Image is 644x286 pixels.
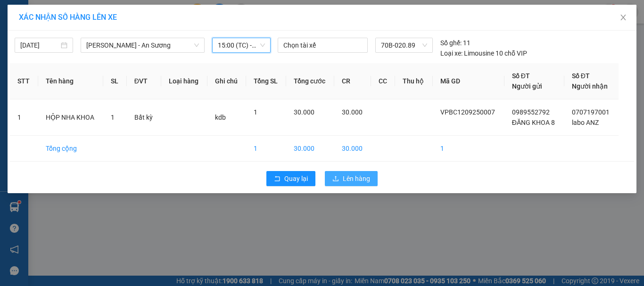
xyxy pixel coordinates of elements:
[619,14,627,21] span: close
[161,63,207,99] th: Loại hàng
[218,38,265,52] span: 15:00 (TC) - 70B-020.89
[194,42,199,48] span: down
[286,136,334,162] td: 30.000
[572,119,599,126] span: labo ANZ
[103,63,126,99] th: SL
[395,63,432,99] th: Thu hộ
[21,68,58,74] span: 14:52:09 [DATE]
[334,136,371,162] td: 30.000
[284,173,308,184] span: Quay lại
[74,5,129,13] strong: ĐỒNG PHƯỚC
[266,171,315,186] button: rollbackQuay lại
[3,6,45,47] img: logo
[10,63,38,99] th: STT
[3,61,99,66] span: [PERSON_NAME]:
[334,63,371,99] th: CR
[74,28,130,40] span: 01 Võ Văn Truyện, KP.1, Phường 2
[20,40,59,50] input: 12/09/2025
[572,108,610,116] span: 0707197001
[433,136,504,162] td: 1
[19,13,117,22] span: XÁC NHẬN SỐ HÀNG LÊN XE
[381,38,427,52] span: 70B-020.89
[246,63,286,99] th: Tổng SL
[10,99,38,136] td: 1
[512,119,555,126] span: ĐĂNG KHOA 8
[294,108,314,116] span: 30.000
[127,63,161,99] th: ĐVT
[371,63,395,99] th: CC
[286,63,334,99] th: Tổng cước
[572,82,608,90] span: Người nhận
[512,72,530,80] span: Số ĐT
[440,38,471,48] div: 11
[342,108,363,116] span: 30.000
[74,15,127,27] span: Bến xe [GEOGRAPHIC_DATA]
[3,68,58,74] span: In ngày:
[433,63,504,99] th: Mã GD
[86,38,199,52] span: Châu Thành - An Sương
[127,99,161,136] td: Bất kỳ
[38,63,104,99] th: Tên hàng
[38,136,104,162] td: Tổng cộng
[74,42,116,48] span: Hotline: 19001152
[512,82,542,90] span: Người gửi
[440,48,462,58] span: Loại xe:
[47,60,99,67] span: VPBC1209250007
[325,171,378,186] button: uploadLên hàng
[246,136,286,162] td: 1
[440,48,527,58] div: Limousine 10 chỗ VIP
[343,173,370,184] span: Lên hàng
[254,108,257,116] span: 1
[440,38,462,48] span: Số ghế:
[38,99,104,136] td: HỘP NHA KHOA
[440,108,495,116] span: VPBC1209250007
[572,72,590,80] span: Số ĐT
[512,108,550,116] span: 0989552792
[332,175,339,183] span: upload
[207,63,246,99] th: Ghi chú
[610,5,636,31] button: Close
[111,114,115,121] span: 1
[274,175,281,183] span: rollback
[25,51,116,58] span: -----------------------------------------
[215,114,226,121] span: kdb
